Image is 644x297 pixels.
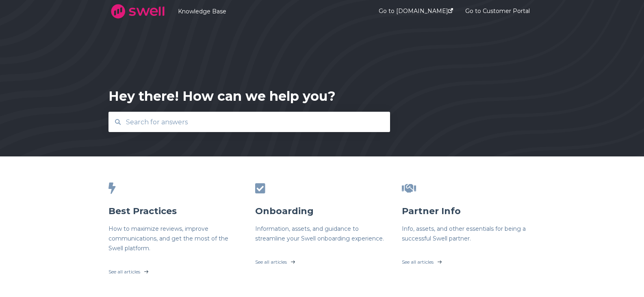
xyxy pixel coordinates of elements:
[402,224,536,243] h6: Info, assets, and other essentials for being a successful Swell partner.
[108,1,167,22] img: company logo
[402,183,416,194] span: 
[255,224,389,243] h6: Information, assets, and guidance to streamline your Swell onboarding experience.
[255,205,389,217] h3: Onboarding
[108,224,243,253] h6: How to maximize reviews, improve communications, and get the most of the Swell platform.
[121,113,378,131] input: Search for answers
[402,250,536,270] a: See all articles
[108,87,336,105] div: Hey there! How can we help you?
[108,205,243,217] h3: Best Practices
[178,8,354,15] a: Knowledge Base
[402,205,536,217] h3: Partner Info
[108,183,116,194] span: 
[255,183,265,194] span: 
[255,250,389,270] a: See all articles
[108,260,243,280] a: See all articles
